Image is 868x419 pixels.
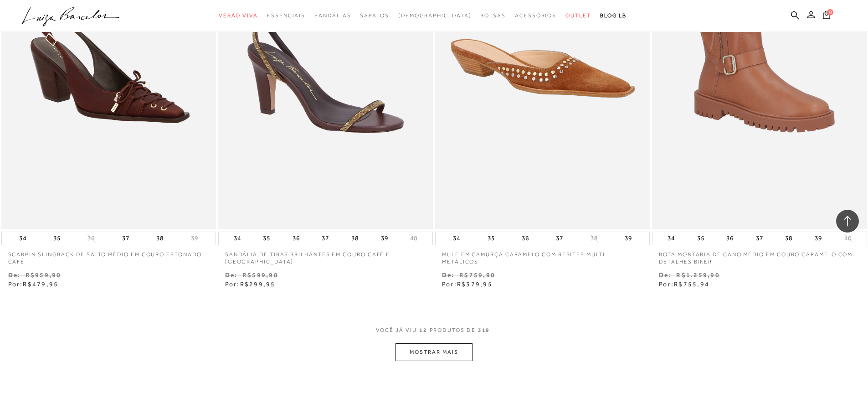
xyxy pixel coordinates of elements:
small: R$959,90 [26,271,62,279]
a: SANDÁLIA DE TIRAS BRILHANTES EM COURO CAFÉ E [GEOGRAPHIC_DATA] [218,245,433,266]
button: 39 [622,232,635,245]
a: categoryNavScreenReaderText [267,7,305,24]
span: Por: [659,280,709,288]
button: 39 [812,232,825,245]
button: 35 [51,232,63,245]
span: 0 [827,9,833,16]
button: 35 [485,232,498,245]
button: 36 [724,232,736,245]
span: Outlet [565,12,591,19]
span: Por: [442,280,493,288]
button: 37 [553,232,566,245]
small: R$1.259,90 [676,271,719,279]
a: BLOG LB [600,7,627,24]
span: Bolsas [480,12,506,19]
button: 34 [450,232,463,245]
span: Verão Viva [219,12,258,19]
span: R$479,95 [23,280,58,288]
span: Acessórios [515,12,556,19]
button: 36 [290,232,303,245]
span: Por: [225,280,276,288]
small: De: [659,271,672,279]
a: categoryNavScreenReaderText [565,7,591,24]
button: 34 [665,232,678,245]
button: 40 [407,234,420,243]
span: 319 [478,326,490,343]
button: 0 [820,10,833,22]
button: 36 [85,234,98,243]
button: 40 [842,234,854,243]
button: 37 [119,232,132,245]
small: R$759,90 [459,271,495,279]
span: BLOG LB [600,12,627,19]
span: [DEMOGRAPHIC_DATA] [398,12,472,19]
span: VOCê JÁ VIU [376,326,417,334]
button: MOSTRAR MAIS [395,343,472,361]
span: Sapatos [360,12,389,19]
small: De: [225,271,238,279]
a: categoryNavScreenReaderText [480,7,506,24]
button: 39 [378,232,391,245]
span: Essenciais [267,12,305,19]
span: Sandálias [314,12,351,19]
button: 38 [782,232,795,245]
a: MULE EM CAMURÇA CARAMELO COM REBITES MULTI METÁLICOS [435,245,650,266]
span: R$379,95 [457,280,493,288]
button: 39 [188,234,201,243]
button: 34 [231,232,244,245]
button: 35 [694,232,707,245]
a: categoryNavScreenReaderText [219,7,258,24]
button: 37 [319,232,332,245]
a: SCARPIN SLINGBACK DE SALTO MÉDIO EM COURO ESTONADO CAFÉ [1,245,216,266]
button: 38 [154,232,166,245]
a: categoryNavScreenReaderText [515,7,556,24]
button: 36 [519,232,532,245]
span: PRODUTOS DE [430,326,476,334]
a: categoryNavScreenReaderText [314,7,351,24]
span: R$299,95 [240,280,276,288]
button: 34 [16,232,29,245]
a: BOTA MONTARIA DE CANO MÉDIO EM COURO CARAMELO COM DETALHES BIKER [652,245,867,266]
a: noSubCategoriesText [398,7,472,24]
a: categoryNavScreenReaderText [360,7,389,24]
small: De: [442,271,455,279]
span: Por: [8,280,59,288]
small: R$599,90 [242,271,278,279]
button: 37 [753,232,766,245]
button: 38 [588,234,601,243]
button: 38 [349,232,361,245]
small: De: [8,271,21,279]
span: R$755,94 [674,280,709,288]
button: 35 [260,232,273,245]
span: 12 [419,326,427,343]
